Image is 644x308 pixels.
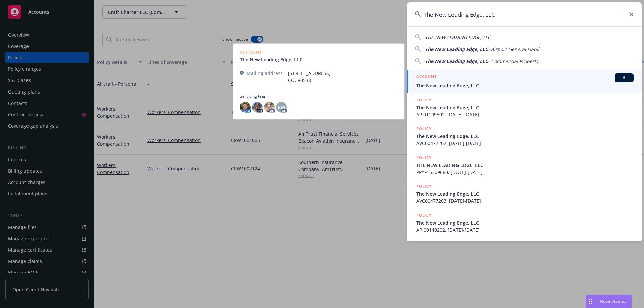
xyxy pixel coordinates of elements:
[416,111,634,118] span: AP 01199502, [DATE]-[DATE]
[407,122,642,150] a: POLICYThe New Leading Edge, LLCAVC00477202, [DATE]-[DATE]
[586,295,594,308] div: Drag to move
[488,46,539,52] span: - Airport General Liabil
[416,212,432,219] h5: POLICY
[416,140,634,147] span: AVC00477202, [DATE]-[DATE]
[428,34,491,40] span: HE NEW LEADING EDGE, LLC
[416,183,432,190] h5: POLICY
[416,226,634,233] span: AR 00140202, [DATE]-[DATE]
[416,190,634,197] span: The New Leading Edge, LLC
[416,197,634,204] span: AVC00477203, [DATE]-[DATE]
[425,58,488,64] span: The New Leading Edge, LLC
[407,93,642,122] a: POLICYThe New Leading Edge, LLCAP 01199502, [DATE]-[DATE]
[416,162,634,169] span: THE NEW LEADING EDGE, LLC
[407,2,642,26] input: Search...
[407,208,642,237] a: POLICYThe New Leading Edge, LLCAR 00140202, [DATE]-[DATE]
[407,70,642,93] a: ACCOUNTBIThe New Leading Edge, LLC
[416,104,634,111] span: The New Leading Edge, LLC
[407,179,642,208] a: POLICYThe New Leading Edge, LLCAVC00477203, [DATE]-[DATE]
[407,150,642,179] a: POLICYTHE NEW LEADING EDGE, LLCPPYF15309660, [DATE]-[DATE]
[416,125,432,132] h5: POLICY
[586,295,632,308] button: Nova Assist
[425,46,488,52] span: The New Leading Edge, LLC
[416,133,634,140] span: The New Leading Edge, LLC
[416,154,432,161] h5: POLICY
[600,298,626,304] span: Nova Assist
[416,97,432,103] h5: POLICY
[416,73,437,81] h5: ACCOUNT
[416,82,634,89] span: The New Leading Edge, LLC
[618,75,631,81] span: BI
[488,58,538,64] span: - Commercial Property
[416,169,634,176] span: PPYF15309660, [DATE]-[DATE]
[416,219,634,226] span: The New Leading Edge, LLC
[425,34,428,40] span: T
